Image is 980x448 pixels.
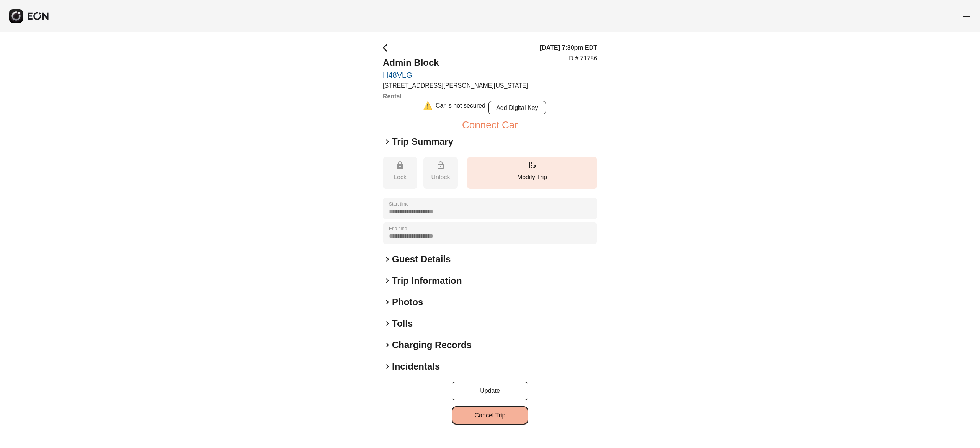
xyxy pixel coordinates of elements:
button: Cancel Trip [452,406,528,425]
span: keyboard_arrow_right [383,362,392,371]
h2: Trip Summary [392,136,453,148]
button: Update [452,382,528,400]
h2: Guest Details [392,253,451,265]
span: keyboard_arrow_right [383,298,392,307]
span: keyboard_arrow_right [383,340,392,350]
h2: Tolls [392,317,413,330]
h2: Trip Information [392,275,462,287]
button: Modify Trip [467,157,597,189]
h2: Admin Block [383,57,528,69]
span: keyboard_arrow_right [383,319,392,328]
p: ID # 71786 [567,54,597,63]
div: Car is not secured [436,101,485,114]
h3: [DATE] 7:30pm EDT [540,43,597,52]
button: Add Digital Key [488,101,546,114]
span: keyboard_arrow_right [383,276,392,285]
p: [STREET_ADDRESS][PERSON_NAME][US_STATE] [383,81,528,90]
a: H48VLG [383,70,528,80]
h2: Incidentals [392,360,440,373]
span: keyboard_arrow_right [383,255,392,264]
span: arrow_back_ios [383,43,392,52]
button: Connect Car [462,120,518,129]
p: Modify Trip [471,173,593,182]
h2: Charging Records [392,339,472,351]
div: ⚠️ [423,101,433,114]
span: keyboard_arrow_right [383,137,392,146]
span: menu [962,10,971,20]
h3: Rental [383,92,528,101]
span: edit_road [528,161,537,170]
h2: Photos [392,296,423,308]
